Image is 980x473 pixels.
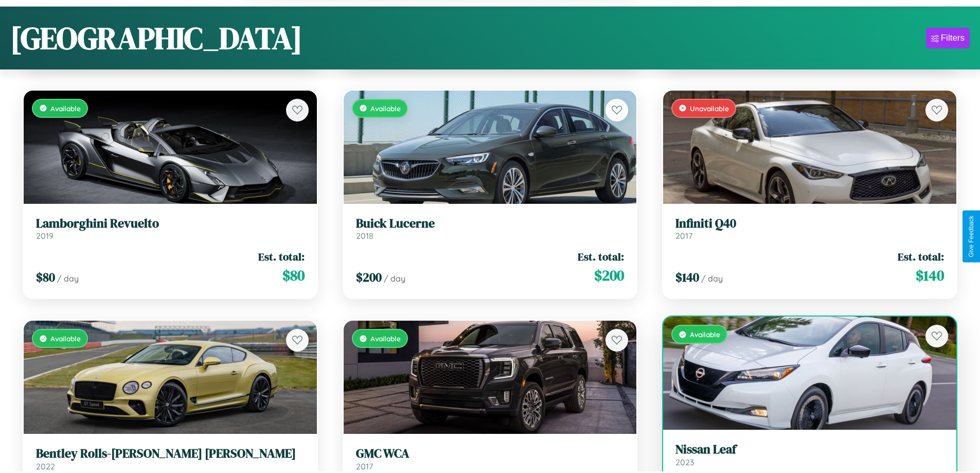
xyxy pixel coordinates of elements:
[36,446,305,461] h3: Bentley Rolls-[PERSON_NAME] [PERSON_NAME]
[282,265,305,286] span: $ 80
[916,265,944,286] span: $ 140
[356,231,373,241] span: 2018
[690,104,729,113] span: Unavailable
[675,269,699,286] span: $ 140
[36,461,55,471] span: 2022
[258,249,305,264] span: Est. total:
[675,216,944,231] h3: Infiniti Q40
[594,265,624,286] span: $ 200
[926,28,970,48] button: Filters
[675,216,944,241] a: Infiniti Q402017
[356,446,625,461] h3: GMC WCA
[370,104,401,113] span: Available
[898,249,944,264] span: Est. total:
[36,269,55,286] span: $ 80
[675,457,694,467] span: 2023
[370,334,401,343] span: Available
[690,330,720,339] span: Available
[941,33,965,43] div: Filters
[701,273,723,284] span: / day
[675,442,944,467] a: Nissan Leaf2023
[356,269,382,286] span: $ 200
[36,446,305,471] a: Bentley Rolls-[PERSON_NAME] [PERSON_NAME]2022
[356,461,373,471] span: 2017
[36,216,305,231] h3: Lamborghini Revuelto
[356,216,625,241] a: Buick Lucerne2018
[10,17,302,59] h1: [GEOGRAPHIC_DATA]
[36,231,54,241] span: 2019
[384,273,405,284] span: / day
[356,216,625,231] h3: Buick Lucerne
[50,104,81,113] span: Available
[675,231,692,241] span: 2017
[50,334,81,343] span: Available
[36,216,305,241] a: Lamborghini Revuelto2019
[356,446,625,471] a: GMC WCA2017
[675,442,944,457] h3: Nissan Leaf
[57,273,79,284] span: / day
[968,216,975,257] div: Give Feedback
[578,249,624,264] span: Est. total:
